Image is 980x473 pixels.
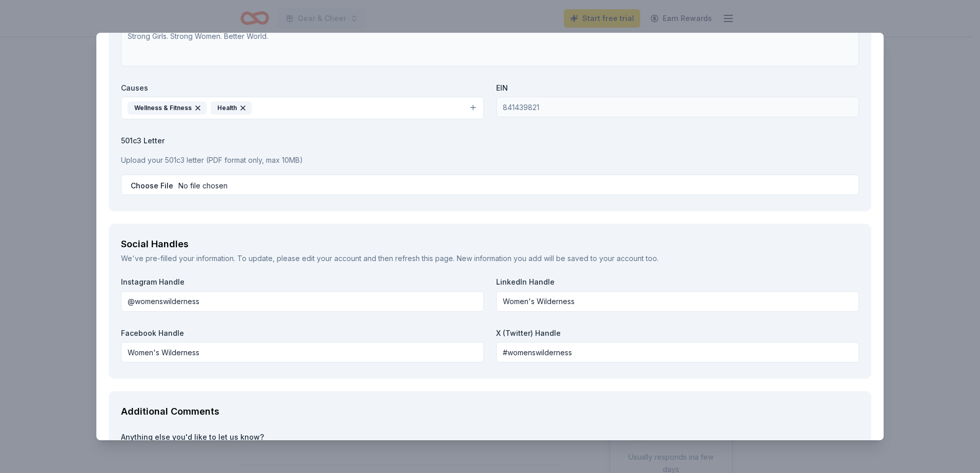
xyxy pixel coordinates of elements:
label: EIN [496,83,859,93]
label: Facebook Handle [121,328,484,338]
a: edit your account [302,254,361,263]
div: Wellness & Fitness [128,101,207,115]
div: Social Handles [121,236,859,252]
textarea: Strong Girls. Strong Women. Better World. [121,26,859,67]
label: Anything else you'd like to let us know? [121,432,859,442]
label: 501c3 Letter [121,136,859,146]
label: Causes [121,83,484,93]
div: Health [211,101,252,115]
div: Additional Comments [121,403,859,420]
label: Instagram Handle [121,277,484,287]
p: Upload your 501c3 letter (PDF format only, max 10MB) [121,154,859,166]
label: X (Twitter) Handle [496,328,859,338]
div: We've pre-filled your information. To update, please and then refresh this page. New information ... [121,252,859,265]
button: Wellness & FitnessHealth [121,97,484,119]
label: LinkedIn Handle [496,277,859,287]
